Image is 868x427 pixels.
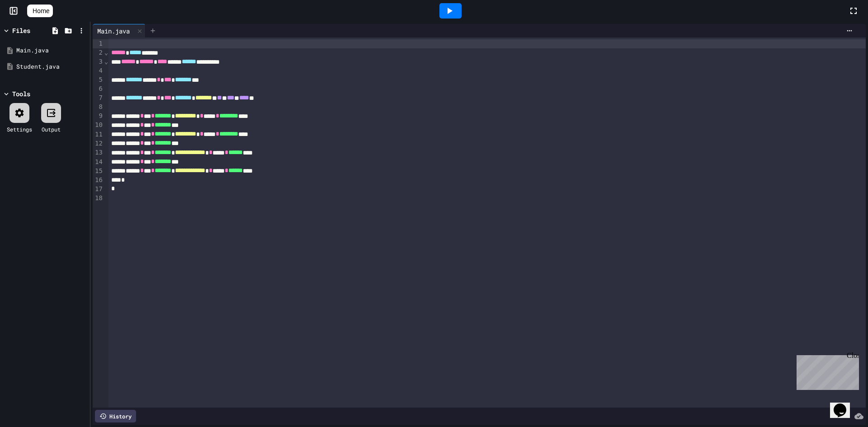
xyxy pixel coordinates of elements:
[4,4,62,57] div: Chat with us now!Close
[93,66,104,75] div: 4
[27,5,53,17] a: Home
[93,26,134,36] div: Main.java
[33,6,49,15] span: Home
[42,125,61,133] div: Output
[7,125,32,133] div: Settings
[93,176,104,185] div: 16
[93,57,104,66] div: 3
[93,48,104,57] div: 2
[93,185,104,194] div: 17
[93,24,146,38] div: Main.java
[93,75,104,84] div: 5
[104,49,108,56] span: Fold line
[93,148,104,157] div: 13
[93,139,104,148] div: 12
[93,130,104,139] div: 11
[93,84,104,94] div: 6
[830,391,859,418] iframe: chat widget
[93,158,104,167] div: 14
[93,39,104,48] div: 1
[93,94,104,103] div: 7
[16,46,87,55] div: Main.java
[12,89,30,99] div: Tools
[93,194,104,203] div: 18
[93,167,104,176] div: 15
[104,58,108,65] span: Fold line
[93,112,104,121] div: 9
[793,352,859,390] iframe: chat widget
[93,121,104,130] div: 10
[12,26,30,35] div: Files
[16,62,87,71] div: Student.java
[95,410,136,422] div: History
[93,103,104,112] div: 8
